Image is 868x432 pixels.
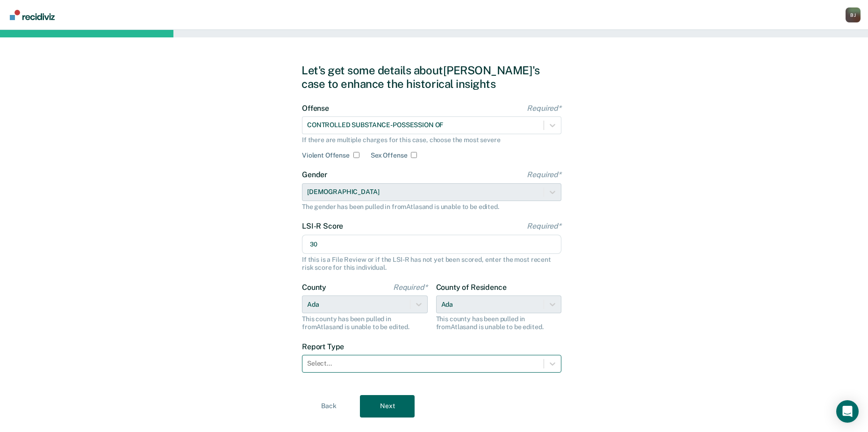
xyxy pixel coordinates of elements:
label: Gender [302,170,561,179]
div: This county has been pulled in from Atlas and is unable to be edited. [302,315,428,331]
button: Next [360,395,415,418]
label: County of Residence [436,283,562,292]
div: Open Intercom Messenger [836,400,859,423]
label: Sex Offense [371,151,407,159]
label: LSI-R Score [302,222,561,230]
button: Back [301,395,356,418]
div: Let's get some details about [PERSON_NAME]'s case to enhance the historical insights [301,64,567,91]
div: The gender has been pulled in from Atlas and is unable to be edited. [302,203,561,211]
span: Required* [527,222,561,230]
div: B J [846,7,861,22]
div: If there are multiple charges for this case, choose the most severe [302,136,561,144]
div: This county has been pulled in from Atlas and is unable to be edited. [436,315,562,331]
label: Violent Offense [302,151,350,159]
span: Required* [527,104,561,113]
span: Required* [393,283,428,292]
button: Profile dropdown button [846,7,861,22]
label: County [302,283,428,292]
label: Offense [302,104,561,113]
div: If this is a File Review or if the LSI-R has not yet been scored, enter the most recent risk scor... [302,256,561,272]
span: Required* [527,170,561,179]
label: Report Type [302,342,561,351]
img: Recidiviz [10,10,55,20]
